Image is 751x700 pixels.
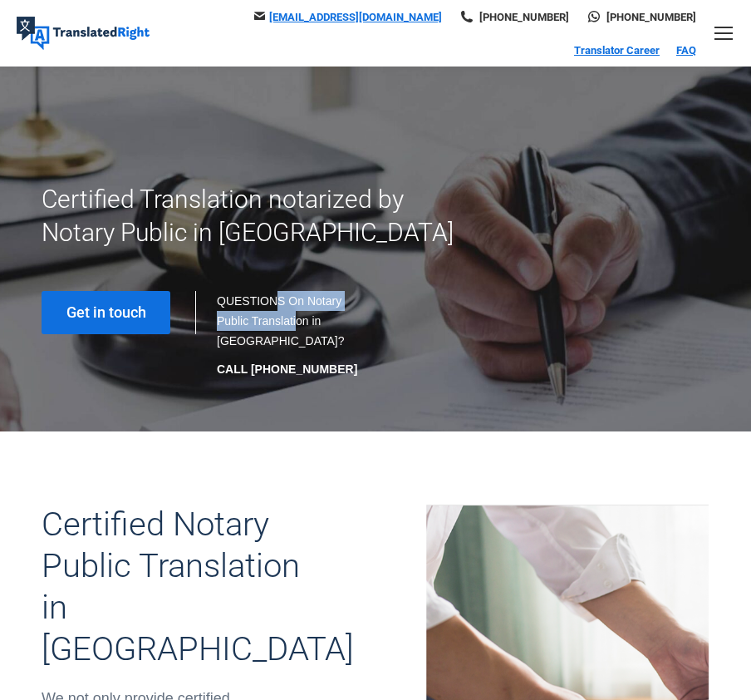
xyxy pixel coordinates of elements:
img: Translated Right [17,17,150,50]
div: QUESTIONS On Notary Public Translation in [GEOGRAPHIC_DATA]? [217,291,359,379]
strong: CALL [PHONE_NUMBER] [217,362,357,376]
a: Translator Career [574,44,660,57]
h2: Certified Notary Public Translation in [GEOGRAPHIC_DATA] [42,504,309,670]
a: [PHONE_NUMBER] [586,10,696,24]
a: [PHONE_NUMBER] [459,10,569,24]
h1: Certified Translation notarized by Notary Public in [GEOGRAPHIC_DATA] [42,183,479,249]
a: Mobile menu icon [713,22,734,44]
span: Get in touch [66,304,146,321]
a: Get in touch [42,291,170,334]
a: [EMAIL_ADDRESS][DOMAIN_NAME] [269,11,442,23]
a: FAQ [676,44,696,57]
